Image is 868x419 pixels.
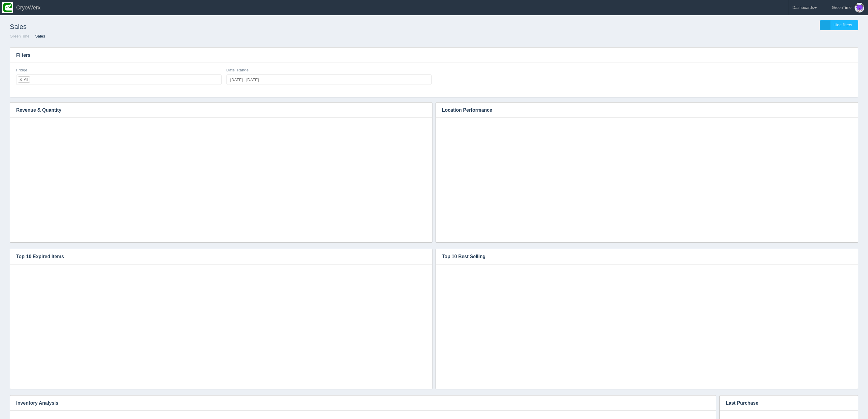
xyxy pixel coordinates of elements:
h3: Top-10 Expired Items [10,249,423,264]
h3: Top 10 Best Selling [436,249,849,264]
li: Sales [31,34,45,39]
span: CryoWerx [16,5,41,11]
label: Date_Range [226,67,249,73]
h1: Sales [10,20,434,34]
div: All [24,78,28,81]
span: Hide filters [834,23,852,27]
h3: Location Performance [436,103,849,118]
a: GreenTime [10,34,30,38]
h3: Inventory Analysis [10,396,707,411]
h3: Last Purchase [720,396,849,411]
a: Hide filters [820,20,858,30]
div: GreenTime [832,2,852,14]
h3: Filters [10,48,858,63]
label: Fridge [16,67,27,73]
h3: Revenue & Quantity [10,103,423,118]
img: so2zg2bv3y2ub16hxtjr.png [2,2,13,13]
img: Profile Picture [855,3,864,13]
